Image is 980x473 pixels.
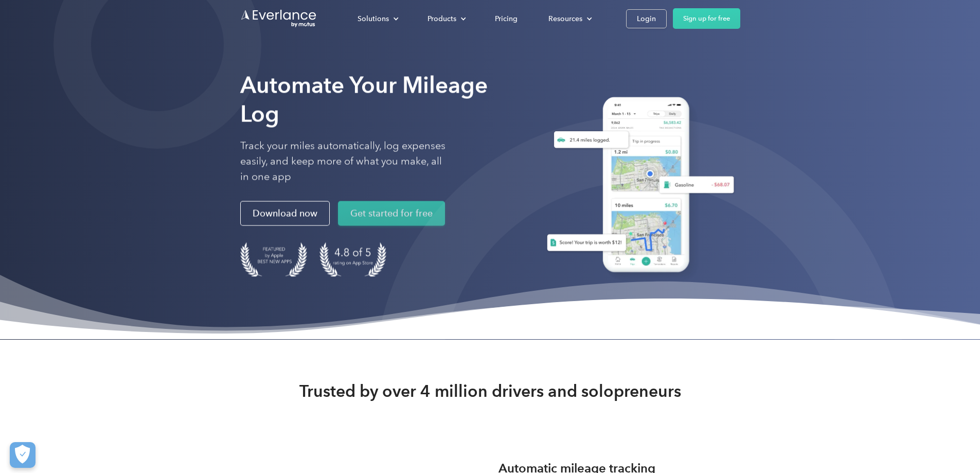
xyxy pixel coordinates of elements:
[417,10,474,28] div: Products
[240,201,330,226] a: Download now
[240,242,307,277] img: Badge for Featured by Apple Best New Apps
[485,10,528,28] a: Pricing
[548,12,582,25] div: Resources
[240,138,446,185] p: Track your miles automatically, log expenses easily, and keep more of what you make, all in one app
[427,12,456,25] div: Products
[538,10,600,28] div: Resources
[534,89,740,284] img: Everlance, mileage tracker app, expense tracking app
[673,8,740,29] a: Sign up for free
[319,242,386,277] img: 4.9 out of 5 stars on the app store
[626,9,667,28] a: Login
[338,201,445,226] a: Get started for free
[637,12,656,25] div: Login
[10,442,35,468] button: Cookies Settings
[240,9,317,28] a: Go to homepage
[495,12,518,25] div: Pricing
[358,12,389,25] div: Solutions
[347,10,407,28] div: Solutions
[299,381,681,401] strong: Trusted by over 4 million drivers and solopreneurs
[240,72,488,128] strong: Automate Your Mileage Log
